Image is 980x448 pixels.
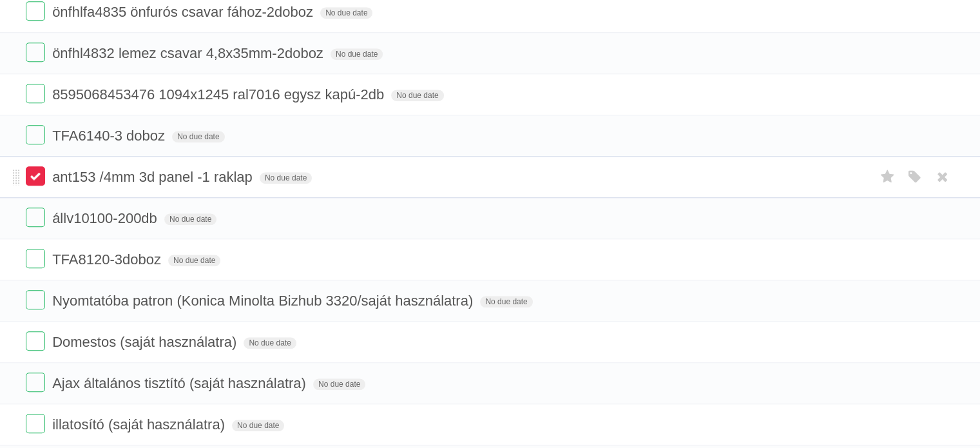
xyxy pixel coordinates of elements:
span: No due date [232,420,284,431]
span: Ajax általános tisztító (saját használatra) [52,375,309,391]
label: Done [26,414,45,433]
span: No due date [172,131,224,142]
span: 8595068453476 1094x1245 ral7016 egysz kapú-2db [52,86,387,102]
span: Nyomtatóba patron (Konica Minolta Bizhub 3320/saját használatra) [52,293,476,309]
label: Done [26,331,45,351]
span: No due date [260,172,312,184]
span: illatosító (saját használatra) [52,416,228,433]
label: Done [26,208,45,227]
span: önfhlfa4835 önfurós csavar fához-2doboz [52,4,316,20]
span: No due date [313,378,365,390]
label: Done [26,373,45,392]
span: No due date [320,7,372,19]
label: Done [26,43,45,62]
label: Done [26,125,45,144]
span: No due date [480,296,532,307]
span: TFA8120-3doboz [52,251,164,268]
span: Domestos (saját használatra) [52,334,240,350]
span: No due date [391,90,443,101]
label: Done [26,84,45,103]
span: No due date [168,255,220,266]
label: Done [26,290,45,309]
span: önfhl4832 lemez csavar 4,8x35mm-2doboz [52,45,327,61]
span: állv10100-200db [52,210,160,226]
label: Done [26,249,45,268]
span: No due date [244,337,296,349]
span: No due date [164,213,216,225]
span: ant153 /4mm 3d panel -1 raklap [52,169,256,185]
label: Done [26,166,45,186]
label: Star task [876,166,900,188]
label: Done [26,1,45,21]
span: No due date [331,48,383,60]
span: TFA6140-3 doboz [52,128,168,144]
